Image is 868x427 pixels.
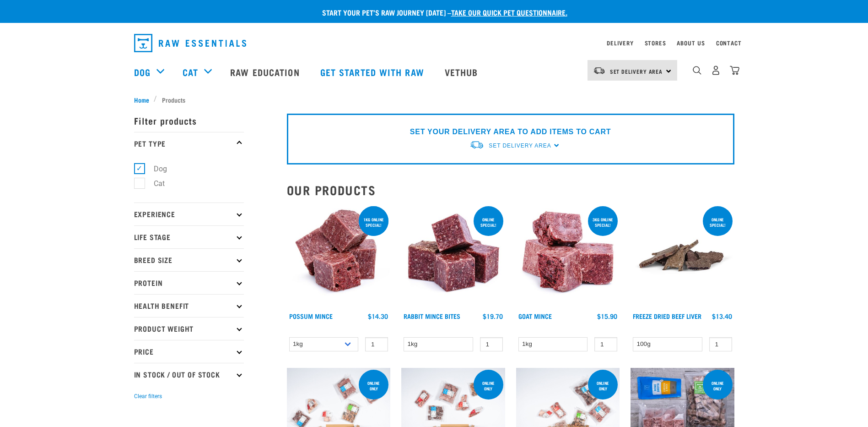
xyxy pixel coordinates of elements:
[703,213,733,232] div: ONLINE SPECIAL!
[588,213,618,232] div: 3kg online special!
[610,70,663,73] span: Set Delivery Area
[287,204,391,308] img: 1102 Possum Mince 01
[183,65,198,79] a: Cat
[436,54,490,90] a: Vethub
[480,337,503,351] input: 1
[134,340,244,363] p: Price
[365,337,388,351] input: 1
[594,337,617,351] input: 1
[677,41,705,44] a: About Us
[703,376,733,395] div: online only
[134,95,149,104] span: Home
[709,337,732,351] input: 1
[716,41,742,44] a: Contact
[516,204,620,308] img: 1077 Wild Goat Mince 01
[712,312,732,320] div: $13.40
[289,314,333,318] a: Possum Mince
[134,294,244,317] p: Health Benefit
[474,376,503,395] div: Online Only
[404,314,460,318] a: Rabbit Mince Bites
[368,312,388,320] div: $14.30
[631,204,734,308] img: Stack Of Freeze Dried Beef Liver For Pets
[633,314,701,318] a: Freeze Dried Beef Liver
[410,126,611,137] p: SET YOUR DELIVERY AREA TO ADD ITEMS TO CART
[518,314,552,318] a: Goat Mince
[359,213,388,232] div: 1kg online special!
[134,95,734,104] nav: breadcrumbs
[134,225,244,248] p: Life Stage
[607,41,633,44] a: Delivery
[134,132,244,155] p: Pet Type
[134,34,246,52] img: Raw Essentials Logo
[489,142,551,149] span: Set Delivery Area
[221,54,311,90] a: Raw Education
[134,317,244,340] p: Product Weight
[359,376,388,395] div: Online Only
[134,271,244,294] p: Protein
[474,213,503,232] div: ONLINE SPECIAL!
[134,203,244,225] p: Experience
[134,109,244,132] p: Filter products
[588,376,618,395] div: Online Only
[134,392,162,400] button: Clear filters
[451,10,567,14] a: take our quick pet questionnaire.
[593,66,605,75] img: van-moving.png
[597,312,617,320] div: $15.90
[711,66,721,75] img: user.png
[139,178,168,189] label: Cat
[693,66,701,75] img: home-icon-1@2x.png
[134,65,151,79] a: Dog
[730,66,739,75] img: home-icon@2x.png
[134,248,244,271] p: Breed Size
[401,204,505,308] img: Whole Minced Rabbit Cubes 01
[645,41,666,44] a: Stores
[469,140,484,150] img: van-moving.png
[311,54,436,90] a: Get started with Raw
[134,363,244,386] p: In Stock / Out Of Stock
[287,183,734,197] h2: Our Products
[134,95,154,104] a: Home
[483,312,503,320] div: $19.70
[127,30,742,56] nav: dropdown navigation
[139,163,171,175] label: Dog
